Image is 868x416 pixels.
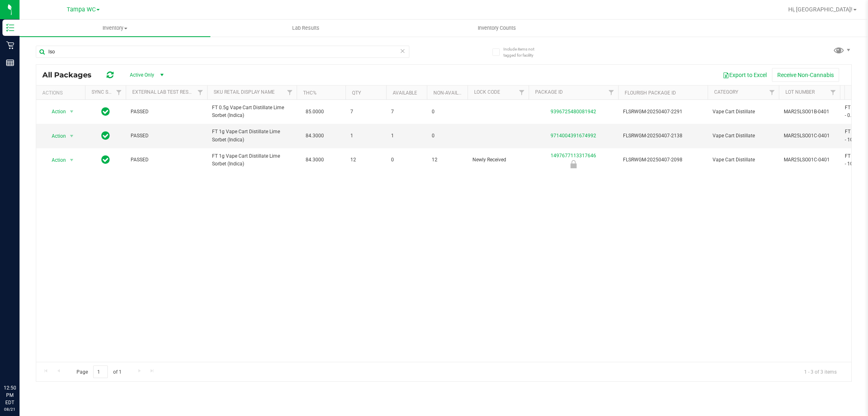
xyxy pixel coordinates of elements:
[515,86,529,99] a: Filter
[798,365,843,378] span: 1 - 3 of 3 items
[283,86,297,99] a: Filter
[772,68,839,82] button: Receive Non-Cannabis
[44,130,66,142] span: Action
[391,132,422,140] span: 1
[623,156,703,164] span: FLSRWGM-20250407-2098
[432,156,463,164] span: 12
[101,106,110,117] span: In Sync
[42,70,100,79] span: All Packages
[350,156,381,164] span: 12
[131,156,202,164] span: PASSED
[194,86,207,99] a: Filter
[131,132,202,140] span: PASSED
[350,132,381,140] span: 1
[391,156,422,164] span: 0
[101,154,110,165] span: In Sync
[625,90,676,96] a: Flourish Package ID
[131,108,202,116] span: PASSED
[67,154,77,166] span: select
[393,90,417,96] a: Available
[302,130,328,142] span: 84.3000
[212,128,292,143] span: FT 1g Vape Cart Distillate Lime Sorbet (Indica)
[400,46,406,56] span: Clear
[765,86,779,99] a: Filter
[67,6,96,13] span: Tampa WC
[4,406,16,412] p: 08/21
[535,89,563,95] a: Package ID
[551,133,596,139] a: 9714004391674992
[112,86,126,99] a: Filter
[67,130,77,142] span: select
[784,132,835,140] span: MAR25LSO01C-0401
[93,365,108,378] input: 1
[92,89,123,95] a: Sync Status
[784,108,835,116] span: MAR25LSO01B-0401
[44,106,66,117] span: Action
[20,24,210,32] span: Inventory
[303,90,317,96] a: THC%
[401,20,592,37] a: Inventory Counts
[350,108,381,116] span: 7
[6,59,14,67] inline-svg: Reports
[605,86,618,99] a: Filter
[210,20,401,37] a: Lab Results
[503,46,544,58] span: Include items not tagged for facility
[302,154,328,166] span: 84.3000
[352,90,361,96] a: Qty
[214,89,275,95] a: Sku Retail Display Name
[302,106,328,118] span: 85.0000
[717,68,772,82] button: Export to Excel
[8,351,33,375] iframe: Resource center
[474,89,500,95] a: Lock Code
[433,90,470,96] a: Non-Available
[36,46,409,58] input: Search Package ID, Item Name, SKU, Lot or Part Number...
[67,106,77,117] span: select
[826,86,840,99] a: Filter
[132,89,196,95] a: External Lab Test Result
[623,108,703,116] span: FLSRWGM-20250407-2291
[788,6,853,13] span: Hi, [GEOGRAPHIC_DATA]!
[432,108,463,116] span: 0
[713,108,774,116] span: Vape Cart Distillate
[4,384,16,406] p: 12:50 PM EDT
[70,365,128,378] span: Page of 1
[784,156,835,164] span: MAR25LSO01C-0401
[527,160,619,168] div: Newly Received
[101,130,110,141] span: In Sync
[785,89,815,95] a: Lot Number
[623,132,703,140] span: FLSRWGM-20250407-2138
[713,132,774,140] span: Vape Cart Distillate
[6,24,14,32] inline-svg: Inventory
[281,24,330,32] span: Lab Results
[212,104,292,119] span: FT 0.5g Vape Cart Distillate Lime Sorbet (Indica)
[713,156,774,164] span: Vape Cart Distillate
[714,89,738,95] a: Category
[212,152,292,168] span: FT 1g Vape Cart Distillate Lime Sorbet (Indica)
[44,154,66,166] span: Action
[432,132,463,140] span: 0
[6,41,14,49] inline-svg: Retail
[551,153,596,158] a: 1497677113317646
[467,24,527,32] span: Inventory Counts
[472,156,524,164] span: Newly Received
[391,108,422,116] span: 7
[20,20,210,37] a: Inventory
[42,90,82,96] div: Actions
[551,109,596,114] a: 9396725480081942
